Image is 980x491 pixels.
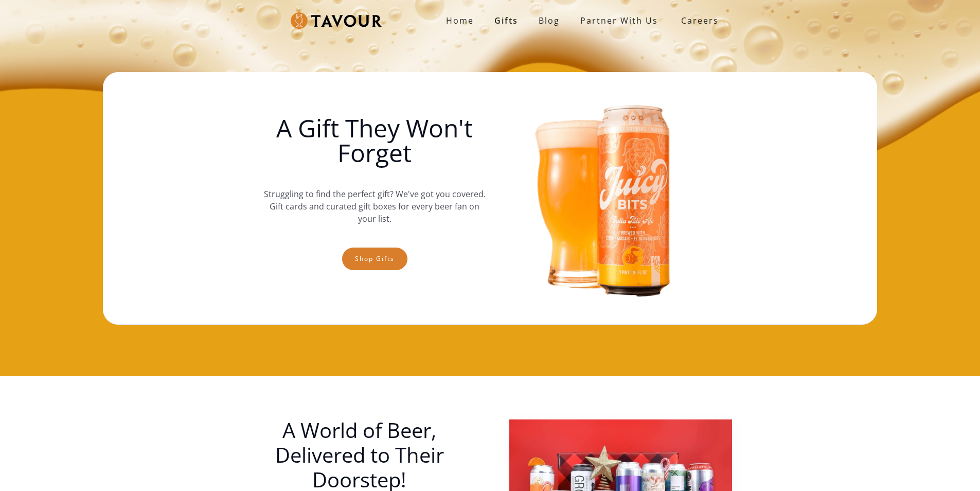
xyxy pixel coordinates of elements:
p: Struggling to find the perfect gift? We've got you covered. Gift cards and curated gift boxes for... [263,178,486,235]
strong: Home [446,15,474,26]
a: Home [436,10,484,31]
a: Gifts [484,10,528,31]
strong: Careers [681,10,719,31]
a: Careers [668,6,726,35]
h1: A Gift They Won't Forget [263,116,486,165]
a: Blog [528,10,570,31]
a: Shop gifts [342,248,407,270]
a: partner with us [570,10,668,31]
